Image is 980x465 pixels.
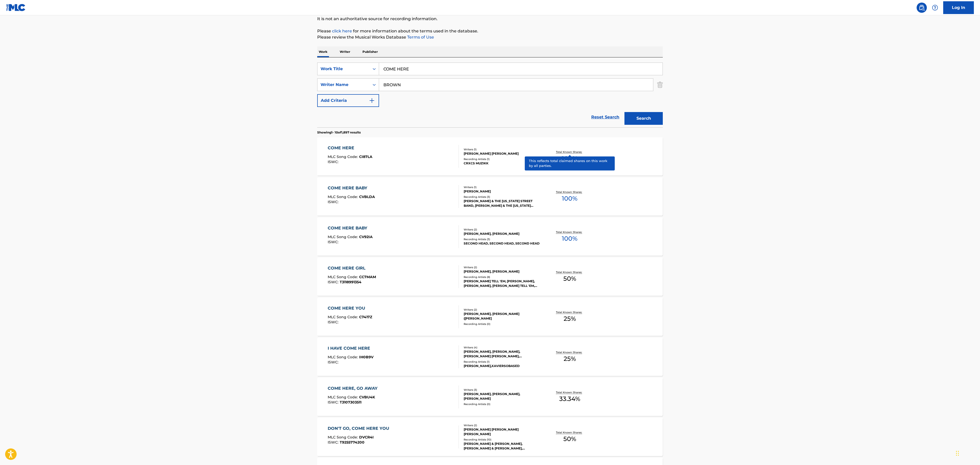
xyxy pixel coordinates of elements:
[563,434,576,444] span: 50 %
[340,440,364,445] span: T9255774200
[943,1,974,14] a: Log In
[317,94,379,107] button: Add Criteria
[317,34,663,40] p: Please review the Musical Works Database
[359,275,376,279] span: CC7MAM
[464,151,541,156] div: [PERSON_NAME] [PERSON_NAME]
[328,185,375,191] div: COME HERE BABY
[328,225,373,231] div: COME HERE BABY
[328,235,359,239] span: MLC Song Code :
[328,385,380,391] div: COME HERE, GO AWAY
[464,161,541,166] div: CRXCS MUZIKK
[464,438,541,442] div: Recording Artists ( 10 )
[317,418,663,456] a: DON'T GO, COME HERE YOUMLC Song Code:DVCR4IISWC:T9255774200Writers (2)[PERSON_NAME] [PERSON_NAME]...
[464,346,541,349] div: Writers ( 4 )
[464,312,541,321] div: [PERSON_NAME], [PERSON_NAME] ([PERSON_NAME]
[359,435,374,439] span: DVCR4I
[556,270,583,274] p: Total Known Shares:
[328,265,376,271] div: COME HERE GIRL
[317,177,663,216] a: COME HERE BABYMLC Song Code:CVBLDAISWC:Writers (1)[PERSON_NAME]Recording Artists (3)[PERSON_NAME]...
[562,194,577,203] span: 100 %
[328,240,340,244] span: ISWC :
[328,275,359,279] span: MLC Song Code :
[464,360,541,364] div: Recording Artists ( 1 )
[930,3,940,13] div: Help
[564,354,576,363] span: 25 %
[464,427,541,436] div: [PERSON_NAME] [PERSON_NAME] [PERSON_NAME]
[359,235,373,239] span: CV92IA
[464,402,541,406] div: Recording Artists ( 0 )
[559,394,580,403] span: 33.34 %
[317,338,663,376] a: I HAVE COME HEREMLC Song Code:IH0B9VISWC:Writers (4)[PERSON_NAME], [PERSON_NAME], [PERSON_NAME] [...
[328,160,340,164] span: ISWC :
[464,423,541,427] div: Writers ( 2 )
[564,314,576,323] span: 25 %
[406,35,434,40] a: Terms of Use
[359,355,373,359] span: IH0B9V
[328,145,372,151] div: COME HERE
[556,390,583,394] p: Total Known Shares:
[359,154,372,159] span: CI87LA
[328,425,392,432] div: DON'T GO, COME HERE YOU
[464,322,541,326] div: Recording Artists ( 0 )
[317,378,663,416] a: COME HERE, GO AWAYMLC Song Code:CVBU4KISWC:T3107303511Writers (3)[PERSON_NAME], [PERSON_NAME], [P...
[464,185,541,189] div: Writers ( 1 )
[369,97,375,104] img: 9d2ae6d4665cec9f34b9.svg
[464,148,541,151] div: Writers ( 1 )
[340,400,361,405] span: T3107303511
[332,29,352,33] a: click here
[338,46,352,57] p: Writer
[317,63,663,127] form: Search Form
[562,234,577,243] span: 100 %
[328,360,340,364] span: ISWC :
[464,199,541,208] div: [PERSON_NAME] & THE [US_STATE] STREET BAND, [PERSON_NAME] & THE [US_STATE] STREET BAND, [PERSON_N...
[556,230,583,234] p: Total Known Shares:
[932,5,938,11] img: help
[563,274,576,283] span: 50 %
[464,195,541,199] div: Recording Artists ( 3 )
[317,46,329,57] p: Work
[919,5,925,11] img: search
[956,446,959,461] div: Drag
[328,440,340,445] span: ISWC :
[464,237,541,241] div: Recording Artists ( 3 )
[328,320,340,324] span: ISWC :
[359,194,375,199] span: CVBLDA
[328,395,359,399] span: MLC Song Code :
[464,265,541,269] div: Writers ( 2 )
[589,112,622,123] a: Reset Search
[321,82,367,88] div: Writer Name
[464,228,541,231] div: Writers ( 2 )
[317,258,663,296] a: COME HERE GIRLMLC Song Code:CC7MAMISWC:T3118991354Writers (2)[PERSON_NAME], [PERSON_NAME]Recordin...
[464,364,541,368] div: [PERSON_NAME],XAVIERSOBASED
[317,298,663,336] a: COME HERE YOUMLC Song Code:C7417ZISWC:Writers (2)[PERSON_NAME], [PERSON_NAME] ([PERSON_NAME]Recor...
[359,395,375,399] span: CVBU4K
[6,4,26,11] img: MLC Logo
[328,305,372,311] div: COME HERE YOU
[328,435,359,439] span: MLC Song Code :
[328,194,359,199] span: MLC Song Code :
[954,440,980,465] iframe: Chat Widget
[464,279,541,288] div: [PERSON_NAME] TELL 'EM, [PERSON_NAME], [PERSON_NAME], [PERSON_NAME] TELL 'EM, [PERSON_NAME] TELL 'EM
[464,442,541,451] div: [PERSON_NAME] & [PERSON_NAME], [PERSON_NAME] & [PERSON_NAME], [PERSON_NAME], [PERSON_NAME], J100|...
[556,350,583,354] p: Total Known Shares:
[317,137,663,176] a: COME HEREMLC Song Code:CI87LAISWC:Writers (1)[PERSON_NAME] [PERSON_NAME]Recording Artists (1)CRXC...
[464,388,541,392] div: Writers ( 3 )
[328,315,359,319] span: MLC Song Code :
[464,231,541,236] div: [PERSON_NAME], [PERSON_NAME]
[464,392,541,401] div: [PERSON_NAME], [PERSON_NAME], [PERSON_NAME]
[328,400,340,405] span: ISWC :
[464,275,541,279] div: Recording Artists ( 8 )
[624,112,663,125] button: Search
[556,431,583,434] p: Total Known Shares:
[464,308,541,312] div: Writers ( 2 )
[340,280,361,284] span: T3118991354
[464,241,541,246] div: SECOND HEAD, SECOND HEAD, SECOND HEAD
[464,157,541,161] div: Recording Artists ( 1 )
[328,280,340,284] span: ISWC :
[317,16,663,22] p: It is not an authoritative source for recording information.
[328,345,373,351] div: I HAVE COME HERE
[556,150,583,154] p: Total Known Shares:
[464,269,541,274] div: [PERSON_NAME], [PERSON_NAME]
[556,310,583,314] p: Total Known Shares:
